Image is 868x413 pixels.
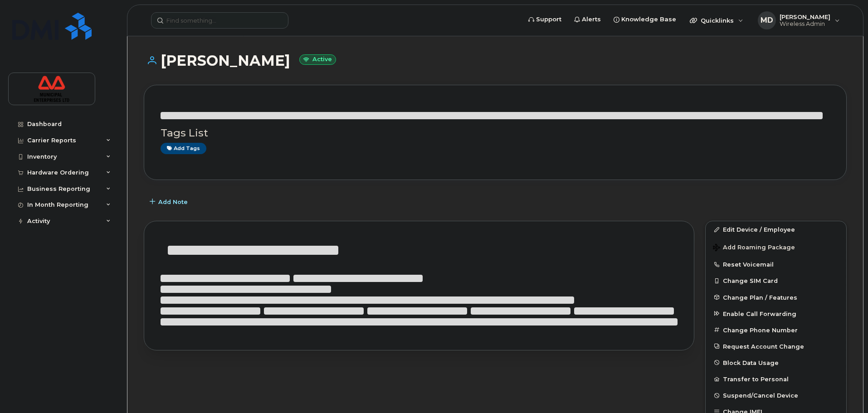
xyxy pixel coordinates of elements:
[723,392,798,399] span: Suspend/Cancel Device
[713,244,795,253] span: Add Roaming Package
[144,53,847,68] h1: [PERSON_NAME]
[706,322,846,338] button: Change Phone Number
[706,221,846,238] a: Edit Device / Employee
[706,289,846,306] button: Change Plan / Features
[706,355,846,371] button: Block Data Usage
[158,198,188,206] span: Add Note
[161,127,830,139] h3: Tags List
[706,338,846,355] button: Request Account Change
[299,54,336,65] small: Active
[723,294,797,301] span: Change Plan / Features
[706,306,846,322] button: Enable Call Forwarding
[706,272,846,289] button: Change SIM Card
[706,371,846,387] button: Transfer to Personal
[706,387,846,403] button: Suspend/Cancel Device
[144,194,195,210] button: Add Note
[706,256,846,272] button: Reset Voicemail
[161,143,206,154] a: Add tags
[723,310,796,317] span: Enable Call Forwarding
[706,238,846,256] button: Add Roaming Package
